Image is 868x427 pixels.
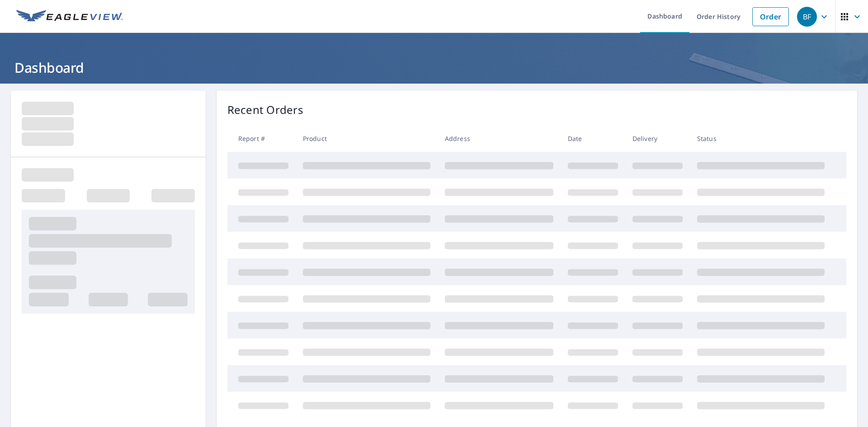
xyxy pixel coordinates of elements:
h1: Dashboard [11,58,857,77]
th: Status [690,125,832,152]
div: BF [797,7,817,27]
th: Date [561,125,625,152]
a: Order [752,7,789,26]
p: Recent Orders [227,102,303,118]
th: Report # [227,125,296,152]
th: Product [296,125,438,152]
img: EV Logo [16,10,123,23]
th: Address [438,125,561,152]
th: Delivery [625,125,690,152]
